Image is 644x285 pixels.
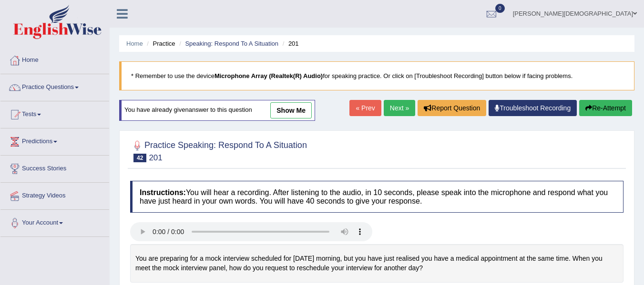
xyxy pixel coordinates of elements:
span: 0 [495,4,505,13]
span: 42 [133,154,146,162]
li: Practice [144,39,175,48]
a: « Prev [349,100,381,116]
a: show me [270,102,312,118]
b: Instructions: [140,188,186,197]
a: Home [0,47,109,71]
a: Predictions [0,128,109,152]
button: Re-Attempt [579,100,632,116]
a: Practice Questions [0,74,109,98]
a: Tests [0,101,109,125]
small: 201 [149,153,162,162]
a: Home [126,40,143,47]
li: 201 [280,39,299,48]
a: Strategy Videos [0,183,109,206]
b: Microphone Array (Realtek(R) Audio) [215,72,323,79]
blockquote: * Remember to use the device for speaking practice. Or click on [Troubleshoot Recording] button b... [119,61,634,90]
a: Speaking: Respond To A Situation [185,40,278,47]
h4: You will hear a recording. After listening to the audio, in 10 seconds, please speak into the mic... [130,181,624,213]
div: You are preparing for a mock interview scheduled for [DATE] morning, but you have just realised y... [130,244,624,283]
a: Your Account [0,210,109,234]
a: Troubleshoot Recording [489,100,577,116]
a: Success Stories [0,156,109,179]
a: Next » [384,100,415,116]
button: Report Question [418,100,486,116]
div: You have already given answer to this question [119,100,315,121]
h2: Practice Speaking: Respond To A Situation [130,138,307,162]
